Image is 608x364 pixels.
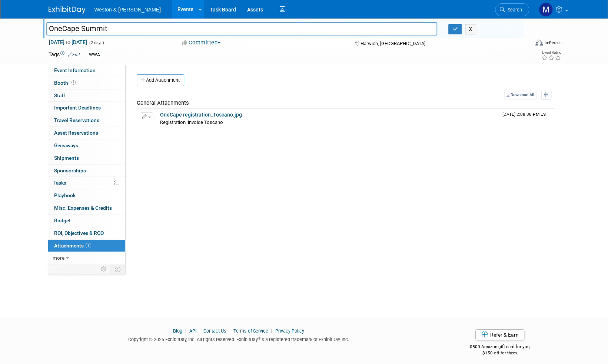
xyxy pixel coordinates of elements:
[495,3,529,16] a: Search
[94,7,161,13] span: Weston & [PERSON_NAME]
[48,127,125,139] a: Asset Reservations
[53,180,66,186] span: Tasks
[54,142,78,148] span: Giveaways
[110,264,125,274] td: Toggle Event Tabs
[53,255,64,261] span: more
[54,192,76,198] span: Playbook
[227,328,232,334] span: |
[189,328,196,334] a: API
[54,218,71,223] span: Budget
[48,90,125,102] a: Staff
[535,40,543,45] img: Format-Inperson.png
[54,230,104,236] span: ROI, Objectives & ROO
[49,51,80,59] td: Tags
[48,227,125,239] a: ROI, Objectives & ROO
[64,39,72,45] span: to
[49,39,87,45] span: [DATE] [DATE]
[70,80,77,85] span: Booth not reserved yet
[269,328,274,334] span: |
[97,264,110,274] td: Personalize Event Tab Strip
[137,100,189,106] span: General Attachments
[499,109,554,128] td: Upload Timestamp
[54,130,98,136] span: Asset Reservations
[258,336,260,340] sup: ®
[48,114,125,127] a: Travel Reservations
[48,152,125,164] a: Shipments
[183,328,188,334] span: |
[48,177,125,189] a: Tasks
[54,117,99,123] span: Travel Reservations
[54,155,79,161] span: Shipments
[48,240,125,252] a: Attachments1
[160,119,223,125] span: Registration_invoice Toscano
[48,64,125,77] a: Event Information
[203,328,226,334] a: Contact Us
[440,350,560,356] div: $150 off for them.
[48,102,125,114] a: Important Deadlines
[504,90,536,100] a: Download All
[54,168,86,173] span: Sponsorships
[54,243,91,249] span: Attachments
[440,339,560,356] div: $500 Amazon gift card for you,
[173,328,182,334] a: Blog
[160,112,242,118] a: OneCape registration_Toscano.jpg
[86,243,91,248] span: 1
[48,215,125,227] a: Budget
[68,52,80,57] a: Edit
[48,252,125,264] a: more
[49,334,429,343] div: Copyright © 2025 ExhibitDay, Inc. All rights reserved. ExhibitDay is a registered trademark of Ex...
[54,67,96,73] span: Event Information
[48,139,125,152] a: Giveaways
[54,205,112,211] span: Misc. Expenses & Credits
[48,189,125,202] a: Playbook
[48,165,125,177] a: Sponsorships
[89,40,104,45] span: (2 days)
[544,40,561,45] div: In-Person
[48,77,125,89] a: Booth
[54,80,77,86] span: Booth
[233,328,268,334] a: Terms of Service
[505,7,522,13] span: Search
[485,38,562,50] div: Event Format
[49,6,86,14] img: ExhibitDay
[475,329,524,340] a: Refer & Earn
[502,112,548,117] span: Upload Timestamp
[54,92,65,98] span: Staff
[361,41,425,46] span: Harwich, [GEOGRAPHIC_DATA]
[48,202,125,214] a: Misc. Expenses & Credits
[541,51,561,54] div: Event Rating
[54,105,101,111] span: Important Deadlines
[87,51,102,59] div: WWA
[539,3,553,17] img: Mary Ann Trujillo
[179,39,223,47] button: Committed
[137,74,184,86] button: Add Attachment
[275,328,304,334] a: Privacy Policy
[197,328,202,334] span: |
[465,24,476,34] button: X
